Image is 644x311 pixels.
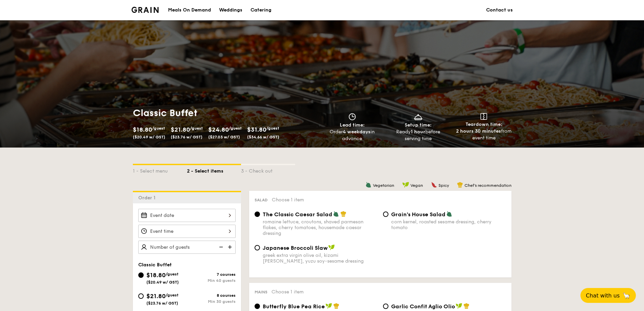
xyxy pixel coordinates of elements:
input: $21.80/guest($23.76 w/ GST)8 coursesMin 30 guests [138,293,144,299]
span: /guest [166,272,178,276]
div: from event time [454,128,514,141]
div: 3 - Check out [241,165,295,175]
input: The Classic Caesar Saladromaine lettuce, croutons, shaved parmesan flakes, cherry tomatoes, house... [255,212,260,217]
span: $21.80 [171,126,190,133]
input: Butterfly Blue Pea Riceshallots, coriander, supergarlicfied oil, blue pea flower [255,304,260,309]
img: icon-vegan.f8ff3823.svg [326,303,332,309]
img: icon-chef-hat.a58ddaea.svg [463,303,470,309]
span: ($34.66 w/ GST) [247,135,279,139]
img: icon-vegetarian.fe4039eb.svg [333,211,339,217]
span: Grain's House Salad [391,211,446,218]
div: 1 - Select menu [133,165,187,175]
div: Min 30 guests [187,299,236,304]
span: Classic Buffet [138,262,172,268]
span: $18.80 [146,271,166,279]
span: ($20.49 w/ GST) [133,135,165,139]
div: Order in advance [322,129,383,142]
strong: 1 hour [411,129,425,135]
span: Butterfly Blue Pea Rice [263,303,325,310]
div: 8 courses [187,293,236,298]
span: /guest [190,126,203,131]
div: Ready before serving time [388,129,448,142]
span: Vegan [410,183,423,188]
div: 7 courses [187,272,236,277]
span: Japanese Broccoli Slaw [263,245,328,251]
input: Grain's House Saladcorn kernel, roasted sesame dressing, cherry tomato [383,212,388,217]
img: icon-vegan.f8ff3823.svg [328,244,335,250]
div: greek extra virgin olive oil, kizami [PERSON_NAME], yuzu soy-sesame dressing [263,252,378,264]
div: corn kernel, roasted sesame dressing, cherry tomato [391,219,506,230]
span: Salad [255,198,268,202]
span: Choose 1 item [272,197,304,203]
input: Event date [138,209,236,222]
span: The Classic Caesar Salad [263,211,332,218]
button: Chat with us🦙 [580,288,636,303]
span: Choose 1 item [271,289,304,295]
input: Japanese Broccoli Slawgreek extra virgin olive oil, kizami [PERSON_NAME], yuzu soy-sesame dressing [255,245,260,250]
input: Number of guests [138,241,236,254]
span: ($23.76 w/ GST) [146,301,178,306]
div: Min 40 guests [187,278,236,283]
span: /guest [166,293,178,297]
span: Vegetarian [373,183,394,188]
img: icon-chef-hat.a58ddaea.svg [340,211,347,217]
span: $18.80 [133,126,152,133]
img: icon-chef-hat.a58ddaea.svg [457,182,463,188]
span: Mains [255,290,267,294]
span: Order 1 [138,195,158,201]
img: icon-chef-hat.a58ddaea.svg [333,303,339,309]
div: romaine lettuce, croutons, shaved parmesan flakes, cherry tomatoes, housemade caesar dressing [263,219,378,236]
span: Setup time: [405,122,432,128]
input: Event time [138,225,236,238]
img: icon-vegan.f8ff3823.svg [456,303,462,309]
img: icon-dish.430c3a2e.svg [413,113,423,120]
span: /guest [152,126,165,131]
span: ($27.03 w/ GST) [208,135,240,139]
span: Garlic Confit Aglio Olio [391,303,455,310]
span: Chat with us [586,292,620,299]
span: 🦙 [622,292,630,299]
img: icon-add.58712e84.svg [225,241,236,253]
span: /guest [229,126,242,131]
img: Grain [132,7,159,13]
span: $24.80 [208,126,229,133]
div: 2 - Select items [187,165,241,175]
span: $31.80 [247,126,266,133]
span: Spicy [438,183,449,188]
input: Garlic Confit Aglio Oliosuper garlicfied oil, slow baked cherry tomatoes, garden fresh thyme [383,304,388,309]
img: icon-vegetarian.fe4039eb.svg [365,182,372,188]
span: /guest [266,126,279,131]
span: Chef's recommendation [464,183,511,188]
span: ($23.76 w/ GST) [171,135,202,139]
img: icon-spicy.37a8142b.svg [431,182,437,188]
span: Lead time: [340,122,365,128]
h1: Classic Buffet [133,107,319,119]
img: icon-teardown.65201eee.svg [480,113,487,120]
a: Logotype [132,7,159,13]
span: ($20.49 w/ GST) [146,280,179,285]
span: Teardown time: [466,121,502,127]
img: icon-reduce.1d2dbef1.svg [215,241,225,253]
input: $18.80/guest($20.49 w/ GST)7 coursesMin 40 guests [138,272,144,278]
span: $21.80 [146,292,166,300]
img: icon-clock.2db775ea.svg [347,113,357,120]
strong: 4 weekdays [343,129,371,135]
img: icon-vegan.f8ff3823.svg [402,182,409,188]
strong: 2 hours 30 minutes [456,128,501,134]
img: icon-vegetarian.fe4039eb.svg [446,211,452,217]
